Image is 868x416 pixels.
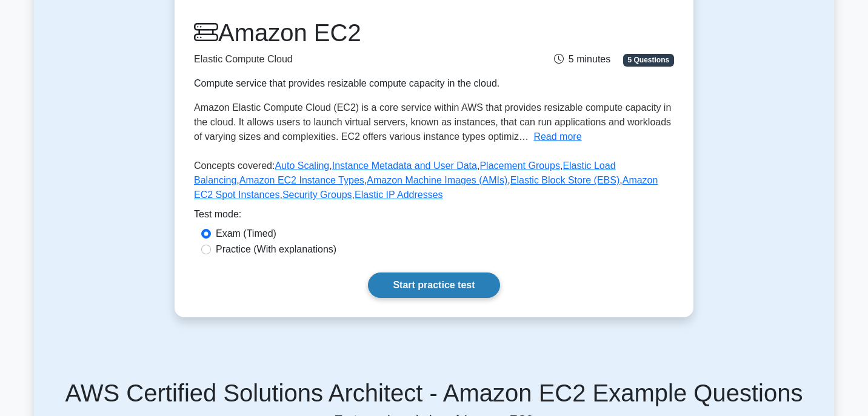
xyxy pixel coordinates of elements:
[623,54,674,66] span: 5 Questions
[194,76,509,91] div: Compute service that provides resizable compute capacity in the cloud.
[194,52,509,67] p: Elastic Compute Cloud
[510,175,620,185] a: Elastic Block Store (EBS)
[332,160,477,171] a: Instance Metadata and User Data
[48,378,820,408] h5: AWS Certified Solutions Architect - Amazon EC2 Example Questions
[194,102,671,142] span: Amazon Elastic Compute Cloud (EC2) is a core service within AWS that provides resizable compute c...
[479,160,560,171] a: Placement Groups
[367,175,507,185] a: Amazon Machine Images (AMIs)
[216,226,276,241] label: Exam (Timed)
[194,18,509,47] h1: Amazon EC2
[282,190,352,200] a: Security Groups
[554,54,610,64] span: 5 minutes
[355,190,443,200] a: Elastic IP Addresses
[194,159,674,207] p: Concepts covered: , , , , , , , , ,
[275,160,329,171] a: Auto Scaling
[194,207,674,226] div: Test mode:
[533,130,581,144] button: Read more
[239,175,364,185] a: Amazon EC2 Instance Types
[368,272,499,298] a: Start practice test
[216,242,336,257] label: Practice (With explanations)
